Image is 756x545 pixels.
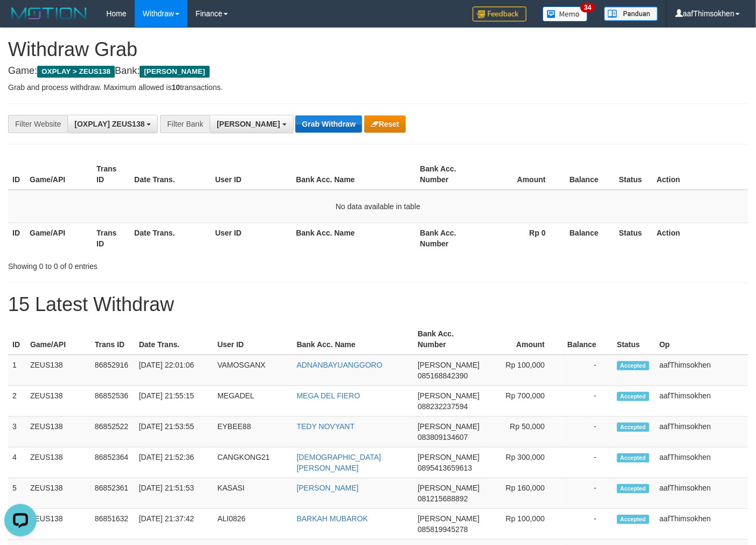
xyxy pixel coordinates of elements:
td: - [561,386,613,417]
td: aafThimsokhen [655,355,748,386]
th: Bank Acc. Name [292,223,415,253]
th: Bank Acc. Number [415,159,482,190]
span: [OXPLAY] ZEUS138 [74,120,144,128]
th: ID [8,324,26,355]
td: 3 [8,417,26,447]
th: Date Trans. [130,159,211,190]
span: Accepted [617,361,649,370]
span: Copy 085168842390 to clipboard [418,371,468,380]
td: - [561,478,613,509]
th: User ID [211,223,292,253]
th: Bank Acc. Name [293,324,414,355]
th: Game/API [26,324,91,355]
td: - [561,447,613,478]
div: Filter Bank [160,115,210,133]
th: ID [8,159,25,190]
td: Rp 160,000 [484,478,561,509]
td: Rp 50,000 [484,417,561,447]
a: MEGA DEL FIERO [297,391,360,400]
td: - [561,355,613,386]
div: Showing 0 to 0 of 0 entries [8,257,307,272]
span: [PERSON_NAME] [217,120,280,128]
span: OXPLAY > ZEUS138 [37,66,115,78]
td: [DATE] 21:55:15 [135,386,213,417]
button: [OXPLAY] ZEUS138 [67,115,158,133]
th: Bank Acc. Number [415,223,482,253]
td: [DATE] 21:52:36 [135,447,213,478]
td: ZEUS138 [26,386,91,417]
th: ID [8,223,25,253]
img: MOTION_logo.png [8,5,90,22]
td: ZEUS138 [26,447,91,478]
button: Reset [364,115,406,133]
td: ALI0826 [213,509,293,540]
span: [PERSON_NAME] [418,484,480,492]
td: 4 [8,447,26,478]
td: [DATE] 22:01:06 [135,355,213,386]
img: Feedback.jpg [473,6,526,22]
td: 1 [8,355,26,386]
td: Rp 700,000 [484,386,561,417]
div: Filter Website [8,115,67,133]
td: aafThimsokhen [655,478,748,509]
td: [DATE] 21:51:53 [135,478,213,509]
span: Accepted [617,484,649,493]
img: Button%20Memo.svg [543,6,588,22]
th: Balance [561,324,613,355]
th: Balance [562,223,615,253]
td: 86852536 [91,386,135,417]
td: aafThimsokhen [655,447,748,478]
td: 86851632 [91,509,135,540]
span: Accepted [617,423,649,432]
td: Rp 100,000 [484,509,561,540]
span: Accepted [617,453,649,463]
td: Rp 100,000 [484,355,561,386]
h1: 15 Latest Withdraw [8,294,748,315]
td: aafThimsokhen [655,509,748,540]
th: Op [655,324,748,355]
td: 86852522 [91,417,135,447]
th: Trans ID [91,324,135,355]
td: 5 [8,478,26,509]
td: - [561,417,613,447]
span: [PERSON_NAME] [140,66,209,78]
td: VAMOSGANX [213,355,293,386]
span: [PERSON_NAME] [418,361,480,369]
td: ZEUS138 [26,417,91,447]
th: User ID [213,324,293,355]
button: Grab Withdraw [295,115,362,133]
td: 86852364 [91,447,135,478]
td: MEGADEL [213,386,293,417]
p: Grab and process withdraw. Maximum allowed is transactions. [8,82,748,93]
td: Rp 300,000 [484,447,561,478]
td: CANGKONG21 [213,447,293,478]
th: Amount [483,159,562,190]
span: Accepted [617,515,649,524]
strong: 10 [171,83,180,92]
a: ADNANBAYUANGGORO [297,361,383,369]
th: Bank Acc. Name [292,159,415,190]
th: Balance [562,159,615,190]
span: Copy 083809134607 to clipboard [418,433,468,441]
th: Trans ID [92,159,130,190]
span: [PERSON_NAME] [418,453,480,461]
th: Action [653,159,748,190]
th: User ID [211,159,292,190]
span: Copy 088232237594 to clipboard [418,402,468,411]
td: 86852361 [91,478,135,509]
th: Amount [484,324,561,355]
th: Date Trans. [130,223,211,253]
span: 34 [580,3,595,12]
th: Action [653,223,748,253]
th: Rp 0 [483,223,562,253]
th: Bank Acc. Number [413,324,484,355]
td: ZEUS138 [26,478,91,509]
td: ZEUS138 [26,355,91,386]
a: BARKAH MUBAROK [297,514,368,523]
th: Game/API [25,223,92,253]
span: Accepted [617,392,649,401]
th: Game/API [25,159,92,190]
td: [DATE] 21:37:42 [135,509,213,540]
h4: Game: Bank: [8,66,748,77]
a: TEDY NOVYANT [297,422,355,431]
